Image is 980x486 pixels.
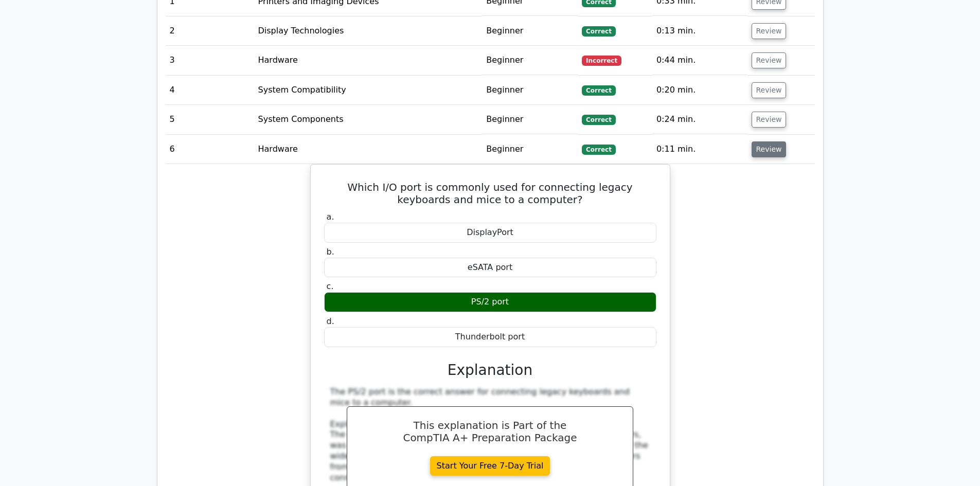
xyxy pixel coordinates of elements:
td: System Compatibility [254,76,483,105]
h5: Which I/O port is commonly used for connecting legacy keyboards and mice to a computer? [323,181,657,206]
span: a. [327,212,334,222]
button: Review [752,23,787,39]
td: Display Technologies [254,16,483,46]
span: Correct [582,26,615,37]
h3: Explanation [330,362,650,379]
button: Review [752,112,787,128]
span: c. [327,281,334,291]
span: Correct [582,85,615,96]
button: Review [752,141,787,157]
td: Beginner [482,76,578,105]
td: Beginner [482,105,578,134]
div: DisplayPort [324,223,656,243]
td: 6 [166,135,254,164]
td: 0:13 min. [652,16,747,46]
td: 4 [166,76,254,105]
span: d. [327,316,334,326]
td: 3 [166,46,254,75]
a: Start Your Free 7-Day Trial [430,456,550,476]
div: Thunderbolt port [324,327,656,347]
td: System Components [254,105,483,134]
td: Beginner [482,46,578,75]
span: b. [327,247,334,257]
div: eSATA port [324,258,656,278]
td: 0:11 min. [652,135,747,164]
td: 0:44 min. [652,46,747,75]
button: Review [752,82,787,98]
span: Correct [582,145,615,155]
td: 0:24 min. [652,105,747,134]
button: Review [752,52,787,68]
td: Hardware [254,135,483,164]
div: PS/2 port [324,292,656,312]
td: 0:20 min. [652,76,747,105]
td: Hardware [254,46,483,75]
span: Correct [582,115,615,125]
td: 5 [166,105,254,134]
span: Incorrect [582,56,621,66]
td: 2 [166,16,254,46]
td: Beginner [482,16,578,46]
td: Beginner [482,135,578,164]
